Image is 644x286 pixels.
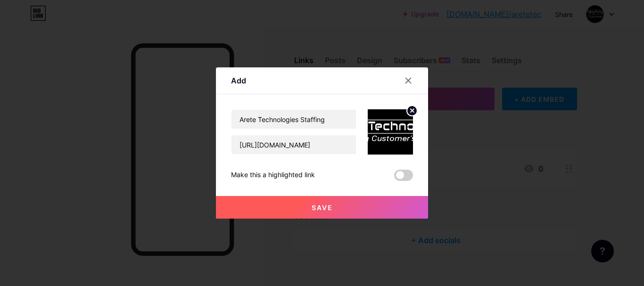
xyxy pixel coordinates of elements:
button: Save [216,196,428,219]
input: Title [231,110,356,129]
div: Make this a highlighted link [231,170,315,181]
div: Add [231,75,246,86]
img: link_thumbnail [368,109,413,155]
input: URL [231,135,356,154]
span: Save [312,204,333,212]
